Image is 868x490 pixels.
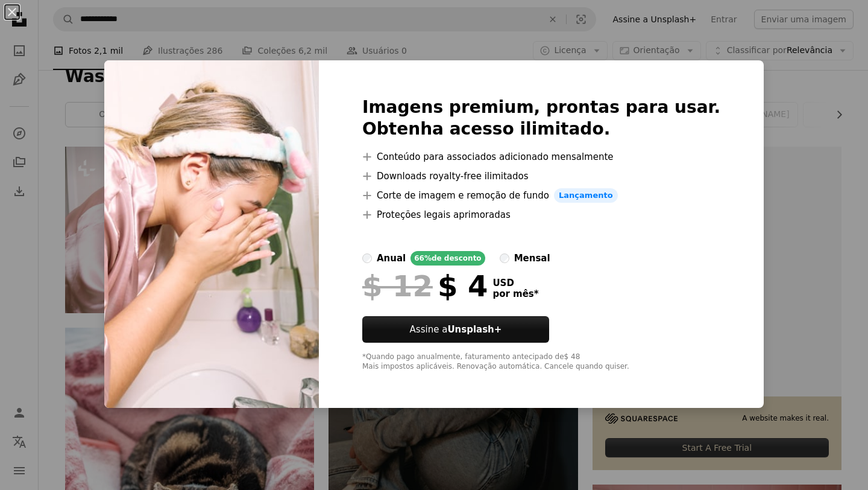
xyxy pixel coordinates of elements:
[362,169,720,183] li: Downloads royalty-free ilimitados
[362,270,433,302] span: $ 12
[104,60,319,408] img: premium_photo-1715889646383-3835fe51ca15
[492,278,538,288] span: USD
[554,188,618,203] span: Lançamento
[492,288,538,299] span: por mês *
[362,97,720,140] h2: Imagens premium, prontas para usar. Obtenha acesso ilimitado.
[514,251,550,266] div: mensal
[500,253,509,263] input: mensal
[362,253,372,263] input: anual66%de desconto
[362,150,720,164] li: Conteúdo para associados adicionado mensalmente
[377,251,406,266] div: anual
[447,324,502,335] strong: Unsplash+
[362,188,720,203] li: Corte de imagem e remoção de fundo
[362,352,720,372] div: *Quando pago anualmente, faturamento antecipado de $ 48 Mais impostos aplicáveis. Renovação autom...
[362,316,549,343] button: Assine aUnsplash+
[362,270,488,302] div: $ 4
[362,208,720,222] li: Proteções legais aprimoradas
[410,251,485,266] div: 66% de desconto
